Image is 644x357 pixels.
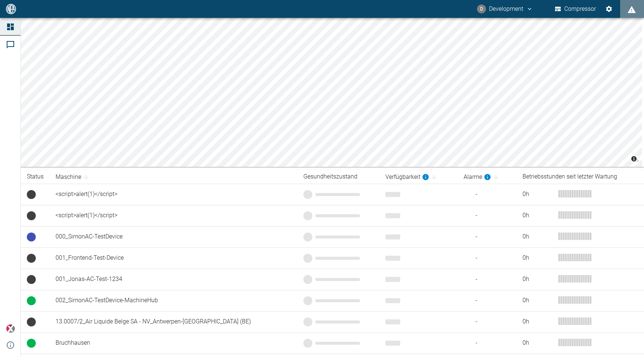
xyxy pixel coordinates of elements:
[21,170,50,184] th: Status
[27,317,36,326] span: Keine Daten
[523,233,552,241] div: 0 h
[50,247,297,269] td: 001_Frontend-Test-Device
[50,269,297,290] td: 001_Jonas-AC-Test-1234
[464,254,511,262] span: -
[477,4,486,13] div: D
[464,211,511,220] span: -
[464,317,511,326] span: -
[6,324,15,333] img: Xplore Logo
[464,275,511,284] span: -
[476,2,534,16] button: dev@neaxplore.com
[27,254,36,263] span: Keine Daten
[297,170,379,184] th: Gesundheitszustand
[27,233,36,241] span: Betriebsbereit
[50,226,297,247] td: 000_SimonAC-TestDevice
[27,275,36,284] span: Keine Daten
[517,170,644,184] th: Betriebsstunden seit letzter Wartung
[464,296,511,305] span: -
[27,296,36,305] span: Betrieb
[50,184,297,205] td: <script>alert(1)</script>
[464,190,511,199] span: -
[464,233,511,241] span: -
[464,339,511,347] span: -
[21,18,642,167] canvas: Map
[27,339,36,348] span: Betrieb
[523,254,552,262] div: 0 h
[50,332,297,354] td: Bruchhausen
[385,173,429,181] div: berechnet für die letzten 7 Tage
[27,211,36,220] span: Keine Daten
[27,190,36,199] span: Keine Daten
[523,275,552,284] div: 0 h
[523,190,552,199] div: 0 h
[50,311,297,332] td: 13.0007/2_Air Liquide Belge SA - NV_Antwerpen-[GEOGRAPHIC_DATA] (BE)
[5,4,17,14] img: logo
[50,205,297,226] td: <script>alert(1)</script>
[523,211,552,220] div: 0 h
[523,317,552,326] div: 0 h
[523,296,552,305] div: 0 h
[56,173,91,181] span: Maschine
[553,2,598,16] button: Compressor
[602,2,616,16] button: Einstellungen
[523,339,552,347] div: 0 h
[50,290,297,311] td: 002_SimonAC-TestDevice-MachineHub
[464,173,491,181] div: berechnet für die letzten 7 Tage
